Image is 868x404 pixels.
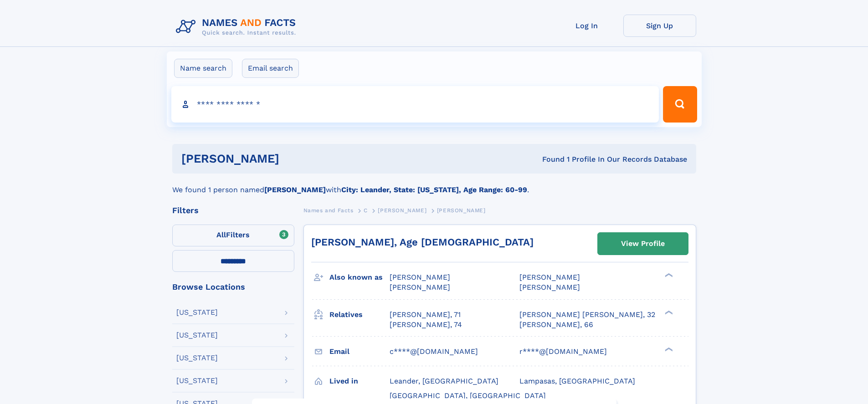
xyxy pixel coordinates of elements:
[242,59,299,78] label: Email search
[172,15,303,39] img: Logo Names and Facts
[329,307,390,322] h3: Relatives
[176,377,218,384] div: [US_STATE]
[519,320,593,330] a: [PERSON_NAME], 66
[550,15,623,37] a: Log In
[390,320,462,330] a: [PERSON_NAME], 74
[172,283,294,291] div: Browse Locations
[174,59,232,78] label: Name search
[623,15,696,37] a: Sign Up
[181,153,411,164] h1: [PERSON_NAME]
[378,205,426,216] a: [PERSON_NAME]
[663,346,673,352] div: ❯
[171,86,659,123] input: search input
[264,185,326,194] b: [PERSON_NAME]
[519,310,655,320] a: [PERSON_NAME] [PERSON_NAME], 32
[663,86,697,123] button: Search Button
[176,332,218,339] div: [US_STATE]
[390,273,450,281] span: [PERSON_NAME]
[390,391,546,400] span: [GEOGRAPHIC_DATA], [GEOGRAPHIC_DATA]
[172,206,294,215] div: Filters
[378,207,426,214] span: [PERSON_NAME]
[519,377,635,385] span: Lampasas, [GEOGRAPHIC_DATA]
[598,233,688,255] a: View Profile
[621,233,665,254] div: View Profile
[329,270,390,285] h3: Also known as
[364,207,368,214] span: C
[663,272,673,278] div: ❯
[329,344,390,359] h3: Email
[390,377,498,385] span: Leander, [GEOGRAPHIC_DATA]
[411,154,687,164] div: Found 1 Profile In Our Records Database
[437,207,486,214] span: [PERSON_NAME]
[519,283,580,291] span: [PERSON_NAME]
[329,373,390,389] h3: Lived in
[176,309,218,316] div: [US_STATE]
[519,273,580,281] span: [PERSON_NAME]
[364,205,368,216] a: C
[390,283,450,291] span: [PERSON_NAME]
[172,174,696,195] div: We found 1 person named with .
[663,309,673,315] div: ❯
[341,185,527,194] b: City: Leander, State: [US_STATE], Age Range: 60-99
[216,230,226,239] span: All
[303,205,354,216] a: Names and Facts
[311,236,534,248] a: [PERSON_NAME], Age [DEMOGRAPHIC_DATA]
[176,354,218,362] div: [US_STATE]
[390,310,461,320] a: [PERSON_NAME], 71
[172,225,294,246] label: Filters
